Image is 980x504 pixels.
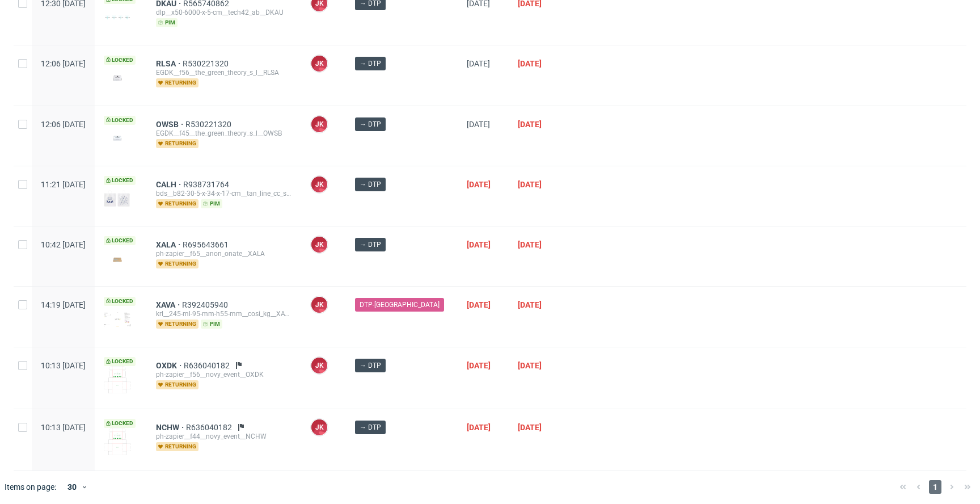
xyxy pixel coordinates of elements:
span: [DATE] [467,361,491,370]
img: version_two_editor_design.png [104,428,131,455]
span: [DATE] [518,120,542,129]
span: → DTP [360,240,381,250]
figcaption: JK [311,116,327,132]
a: R636040182 [186,423,234,432]
div: ph-zapier__f65__anon_onate__XALA [156,249,292,258]
div: dlp__x50-6000-x-5-cm__tech42_ab__DKAU [156,8,292,17]
img: version_two_editor_design [104,131,131,146]
span: [DATE] [467,120,490,129]
span: → DTP [360,58,381,69]
a: OWSB [156,120,185,129]
a: R636040182 [184,361,232,370]
span: Locked [104,56,136,65]
span: → DTP [360,119,381,129]
figcaption: JK [311,177,327,192]
figcaption: JK [311,56,327,72]
a: R530221320 [183,59,231,68]
span: 1 [929,480,941,494]
span: returning [156,442,198,451]
img: version_two_editor_design.png [104,251,131,267]
span: pim [156,18,178,27]
img: version_two_editor_design.png [104,15,131,20]
span: pim [201,320,222,329]
img: version_two_editor_design [104,190,131,207]
span: [DATE] [518,423,542,432]
a: R938731764 [183,180,231,189]
span: [DATE] [467,423,491,432]
span: [DATE] [518,300,542,309]
span: returning [156,259,198,268]
a: R695643661 [183,240,231,249]
span: [DATE] [467,240,491,249]
span: [DATE] [518,180,542,189]
span: [DATE] [518,240,542,249]
div: ph-zapier__f44__novy_event__NCHW [156,432,292,441]
a: XAVA [156,300,182,309]
span: 14:19 [DATE] [41,300,86,309]
span: [DATE] [467,59,490,68]
span: returning [156,380,198,389]
a: NCHW [156,423,186,432]
div: krl__245-ml-95-mm-h55-mm__cosi_kg__XAVA [156,309,292,318]
span: [DATE] [518,59,542,68]
span: returning [156,199,198,208]
img: version_two_editor_design [104,70,131,86]
span: 11:21 [DATE] [41,180,86,189]
div: bds__b82-30-5-x-34-x-17-cm__tan_line_cc_sl__CALH [156,189,292,198]
a: XALA [156,240,183,249]
span: Locked [104,419,136,428]
span: Locked [104,116,136,125]
figcaption: JK [311,297,327,313]
a: RLSA [156,59,183,68]
figcaption: JK [311,358,327,373]
span: Locked [104,236,136,245]
span: → DTP [360,179,381,190]
div: EGDK__f45__the_green_theory_s_l__OWSB [156,129,292,138]
span: Locked [104,297,136,306]
span: → DTP [360,422,381,432]
a: CALH [156,180,183,189]
span: 10:13 [DATE] [41,423,86,432]
a: OXDK [156,361,184,370]
span: Locked [104,357,136,366]
div: EGDK__f56__the_green_theory_s_l__RLSA [156,68,292,77]
span: DTP-[GEOGRAPHIC_DATA] [360,300,440,310]
figcaption: JK [311,237,327,253]
span: Items on page: [5,481,56,493]
span: pim [201,199,222,208]
figcaption: JK [311,419,327,435]
span: [DATE] [467,300,491,309]
span: [DATE] [518,361,542,370]
img: version_two_editor_design.png [104,366,131,393]
span: returning [156,320,198,329]
span: Locked [104,176,136,185]
a: R530221320 [185,120,234,129]
span: [DATE] [467,180,491,189]
span: 10:13 [DATE] [41,361,86,370]
span: returning [156,139,198,148]
span: → DTP [360,360,381,371]
a: R392405940 [182,300,230,309]
span: 12:06 [DATE] [41,59,86,68]
div: 30 [61,479,81,495]
span: 10:42 [DATE] [41,240,86,249]
span: 12:06 [DATE] [41,120,86,129]
div: ph-zapier__f56__novy_event__OXDK [156,370,292,379]
img: version_two_editor_design.png [104,312,131,326]
span: returning [156,78,198,87]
